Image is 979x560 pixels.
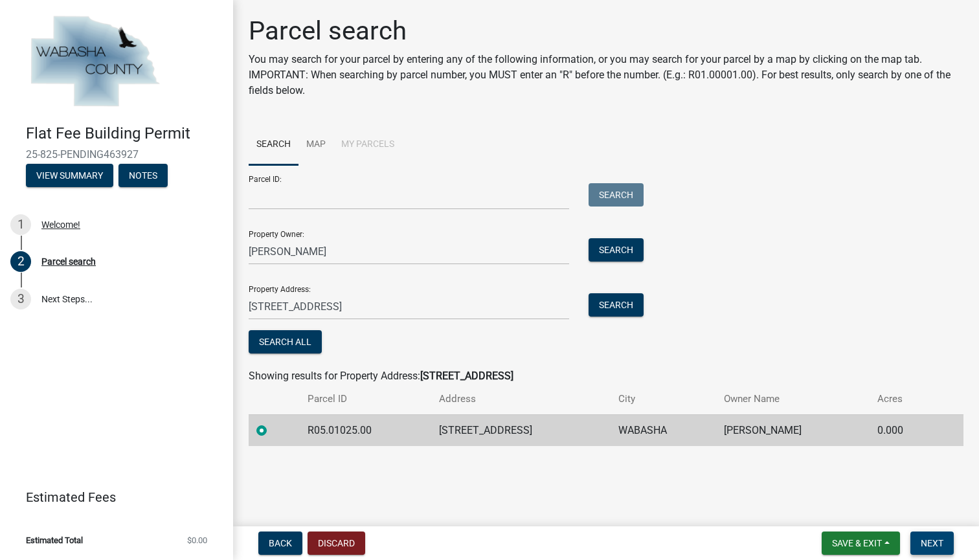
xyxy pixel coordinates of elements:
button: Next [910,532,954,555]
wm-modal-confirm: Summary [26,171,113,181]
p: You may search for your parcel by entering any of the following information, or you may search fo... [249,52,963,98]
button: View Summary [26,164,113,187]
button: Notes [118,164,168,187]
span: 25-825-PENDING463927 [26,148,207,161]
button: Search [589,293,644,317]
h4: Flat Fee Building Permit [26,124,223,143]
td: [PERSON_NAME] [716,414,870,446]
span: $0.00 [187,536,207,544]
div: Parcel search [41,257,96,266]
span: Estimated Total [26,536,83,544]
button: Search All [249,330,322,353]
th: Parcel ID [300,384,431,414]
span: Save & Exit [832,538,882,548]
td: WABASHA [611,414,716,446]
th: Owner Name [716,384,870,414]
th: Address [431,384,611,414]
span: Next [921,538,943,548]
h1: Parcel search [249,16,963,47]
th: City [611,384,716,414]
td: [STREET_ADDRESS] [431,414,611,446]
a: Estimated Fees [10,484,212,510]
a: Map [298,124,333,166]
div: Welcome! [41,220,80,229]
td: 0.000 [870,414,938,446]
span: Back [269,538,292,548]
button: Search [589,238,644,262]
td: R05.01025.00 [300,414,431,446]
div: 2 [10,251,31,272]
wm-modal-confirm: Notes [118,171,168,181]
div: 3 [10,289,31,309]
img: Wabasha County, Minnesota [26,14,163,111]
div: Showing results for Property Address: [249,368,963,384]
th: Acres [870,384,938,414]
button: Save & Exit [822,532,900,555]
a: Search [249,124,298,166]
div: 1 [10,214,31,235]
button: Discard [308,532,365,555]
strong: [STREET_ADDRESS] [420,370,513,382]
button: Back [258,532,302,555]
button: Search [589,183,644,207]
